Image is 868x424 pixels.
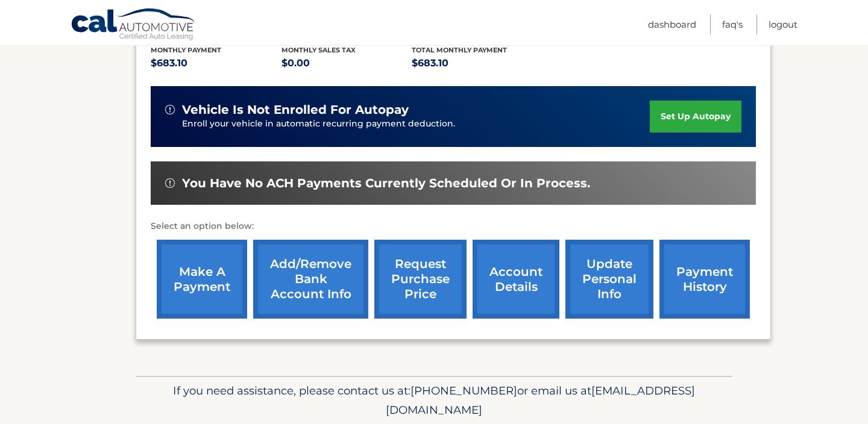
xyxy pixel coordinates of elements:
[143,381,725,420] p: If you need assistance, please contact us at: or email us at
[769,14,797,34] a: Logout
[659,240,750,319] a: payment history
[165,105,175,114] img: alert-white.svg
[151,219,756,234] p: Select an option below:
[165,178,175,188] img: alert-white.svg
[253,240,368,319] a: Add/Remove bank account info
[157,240,247,319] a: make a payment
[386,384,695,417] span: [EMAIL_ADDRESS][DOMAIN_NAME]
[648,14,696,34] a: Dashboard
[412,55,542,72] p: $683.10
[182,102,409,117] span: vehicle is not enrolled for autopay
[473,240,559,319] a: account details
[722,14,743,34] a: FAQ's
[565,240,653,319] a: update personal info
[281,46,356,54] span: Monthly sales Tax
[71,8,197,43] a: Cal Automotive
[182,117,650,131] p: Enroll your vehicle in automatic recurring payment deduction.
[151,46,221,54] span: Monthly Payment
[412,46,507,54] span: Total Monthly Payment
[650,101,741,132] a: set up autopay
[281,55,412,72] p: $0.00
[410,384,517,397] span: [PHONE_NUMBER]
[151,55,281,72] p: $683.10
[182,176,590,191] span: You have no ACH payments currently scheduled or in process.
[374,240,467,319] a: request purchase price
